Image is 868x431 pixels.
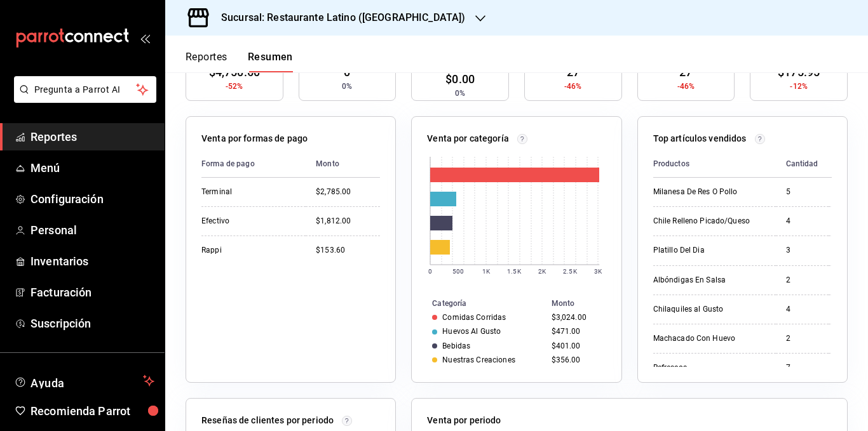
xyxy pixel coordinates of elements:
[786,275,818,286] div: 2
[829,150,868,178] th: Monto
[31,253,154,270] span: Inventarios
[546,296,621,310] th: Monto
[342,81,352,92] span: 0%
[677,81,695,92] span: -46%
[201,216,295,227] div: Efectivo
[31,284,154,301] span: Facturación
[653,132,747,145] p: Top artículos vendidos
[790,81,808,92] span: -12%
[316,187,380,197] div: $2,785.00
[786,333,818,344] div: 2
[786,304,818,315] div: 4
[201,245,295,256] div: Rappi
[445,70,475,88] span: $0.00
[552,327,601,336] div: $471.00
[538,268,546,275] text: 2K
[442,327,501,336] div: Huevos Al Gusto
[594,268,602,275] text: 3K
[653,150,776,178] th: Productos
[653,216,766,227] div: Chile Relleno Picado/Queso
[201,150,306,178] th: Forma de pago
[564,268,578,275] text: 2.5K
[442,341,470,350] div: Bebidas
[412,296,546,310] th: Categoría
[442,355,515,364] div: Nuestras Creaciones
[653,245,766,256] div: Platillo Del Dia
[248,51,293,72] button: Resumen
[786,187,818,197] div: 5
[31,315,154,332] span: Suscripción
[186,51,227,72] button: Reportes
[482,268,491,275] text: 1K
[211,10,465,25] h3: Sucursal: Restaurante Latino ([GEOGRAPHIC_DATA])
[201,132,308,145] p: Venta por formas de pago
[31,222,154,239] span: Personal
[428,268,432,275] text: 0
[552,355,601,364] div: $356.00
[201,187,295,197] div: Terminal
[427,414,501,427] p: Venta por periodo
[140,33,150,43] button: open_drawer_menu
[508,268,522,275] text: 1.5K
[31,402,154,420] span: Recomienda Parrot
[34,83,137,96] span: Pregunta a Parrot AI
[653,333,766,344] div: Machacado Con Huevo
[552,313,601,322] div: $3,024.00
[14,76,156,103] button: Pregunta a Parrot AI
[776,150,829,178] th: Cantidad
[653,275,766,286] div: Albóndigas En Salsa
[316,216,380,227] div: $1,812.00
[786,362,818,373] div: 7
[653,362,766,373] div: Refrescos
[786,245,818,256] div: 3
[452,268,464,275] text: 500
[653,187,766,197] div: Milanesa De Res O Pollo
[455,88,465,99] span: 0%
[316,245,380,256] div: $153.60
[31,190,154,208] span: Configuración
[442,313,506,322] div: Comidas Corridas
[653,304,766,315] div: Chilaquiles al Gusto
[9,92,156,105] a: Pregunta a Parrot AI
[552,341,601,350] div: $401.00
[186,51,293,72] div: navigation tabs
[786,216,818,227] div: 4
[564,81,582,92] span: -46%
[427,132,509,145] p: Venta por categoría
[31,159,154,176] span: Menú
[31,373,138,388] span: Ayuda
[201,414,334,427] p: Reseñas de clientes por periodo
[31,128,154,145] span: Reportes
[306,150,380,178] th: Monto
[226,81,243,92] span: -52%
